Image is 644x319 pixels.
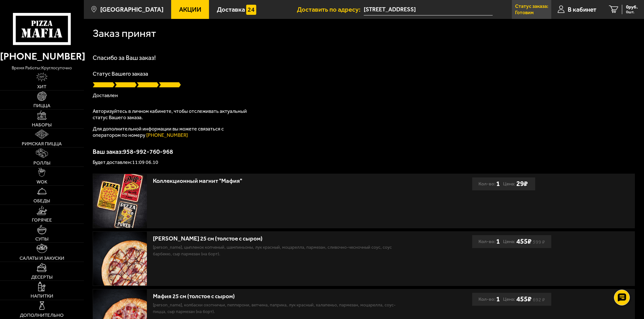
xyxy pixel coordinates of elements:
[179,6,201,13] span: Акции
[153,235,407,242] div: [PERSON_NAME] 25 см (толстое с сыром)
[503,235,515,248] span: Цена:
[516,237,531,246] b: 455 ₽
[246,5,256,15] img: 15daf4d41897b9f0e9f617042186c801.svg
[35,237,49,241] span: Супы
[153,293,407,300] div: Мафия 25 см (толстое с сыром)
[93,148,635,155] p: Ваш заказ: 958-992-760-968
[516,295,531,304] b: 455 ₽
[515,10,534,15] p: Готовим
[496,177,500,190] b: 1
[93,28,156,39] h1: Заказ принят
[364,4,493,15] input: Ваш адрес доставки
[93,108,250,121] p: Авторизуйтесь в личном кабинете, чтобы отслеживать актуальный статус Вашего заказа.
[37,180,47,184] span: WOK
[32,218,52,223] span: Горячее
[568,6,596,13] span: В кабинет
[153,302,407,315] p: [PERSON_NAME], колбаски охотничьи, пепперони, ветчина, паприка, лук красный, халапеньо, пармезан,...
[146,132,188,138] a: [PHONE_NUMBER]
[31,294,53,299] span: Напитки
[22,142,62,146] span: Римская пицца
[503,293,515,306] span: Цена:
[515,4,548,9] p: Статус заказа:
[33,199,50,203] span: Обеды
[153,177,407,185] div: Коллекционный магнит "Мафия"
[496,293,500,306] b: 1
[20,313,64,318] span: Дополнительно
[533,240,545,244] s: 599 ₽
[626,5,638,9] span: 0 руб.
[93,160,635,165] p: Будет доставлен: 11:09 06.10
[626,10,638,14] span: 0 шт.
[297,6,364,13] span: Доставить по адресу:
[364,4,493,15] span: Ленинградская область, Всеволожский район, Мурино, Екатерининская улица, 18/3, подъезд 1
[100,6,164,13] span: [GEOGRAPHIC_DATA]
[516,180,528,188] b: 29 ₽
[496,235,500,248] b: 1
[93,71,635,77] p: Статус Вашего заказа
[217,6,245,13] span: Доставка
[533,298,545,301] s: 692 ₽
[32,123,52,127] span: Наборы
[33,161,50,165] span: Роллы
[93,126,250,138] p: Для дополнительной информации вы можете связаться с оператором по номеру
[93,93,635,98] p: Доставлен
[93,55,635,61] h1: Спасибо за Ваш заказ!
[479,177,500,190] div: Кол-во:
[503,177,515,190] span: Цена:
[153,244,407,258] p: [PERSON_NAME], цыпленок копченый, шампиньоны, лук красный, моцарелла, пармезан, сливочно-чесночны...
[33,103,50,108] span: Пицца
[479,293,500,306] div: Кол-во:
[479,235,500,248] div: Кол-во:
[31,275,53,280] span: Десерты
[20,256,64,261] span: Салаты и закуски
[37,84,46,89] span: Хит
